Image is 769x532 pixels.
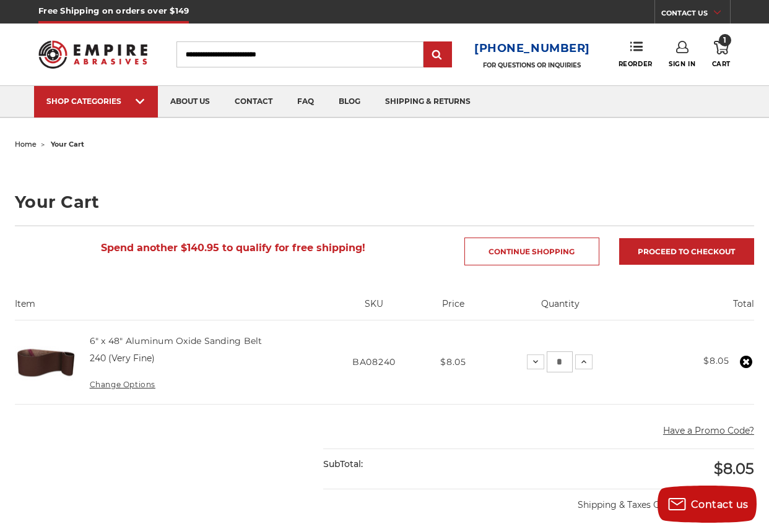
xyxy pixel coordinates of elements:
a: 1 Cart [712,41,731,68]
a: home [15,140,37,148]
span: BA08240 [352,356,396,367]
th: Price [424,298,482,320]
span: $8.05 [714,460,754,478]
a: Reorder [619,41,653,67]
span: Cart [712,60,731,68]
img: Empire Abrasives [38,33,147,76]
p: FOR QUESTIONS OR INQUIRIES [474,61,590,69]
span: Spend another $140.95 to qualify for free shipping! [101,242,365,254]
h1: Your Cart [15,194,754,210]
p: Shipping & Taxes Calculated at Checkout [323,489,754,512]
a: faq [285,86,326,118]
a: 6" x 48" Aluminum Oxide Sanding Belt [90,335,263,346]
span: 1 [719,34,731,46]
div: SHOP CATEGORIES [46,97,146,106]
span: Reorder [619,60,653,68]
a: CONTACT US [661,6,730,24]
span: Contact us [691,499,749,510]
div: SubTotal: [323,449,539,479]
a: Continue Shopping [464,238,599,265]
a: [PHONE_NUMBER] [474,40,590,58]
th: Quantity [483,298,638,320]
span: $8.05 [440,356,466,367]
th: Total [638,298,754,320]
a: Proceed to checkout [619,238,754,265]
span: Sign In [669,60,695,68]
input: Submit [425,43,450,67]
input: 6" x 48" Aluminum Oxide Sanding Belt Quantity: [547,351,573,372]
a: contact [222,86,285,118]
a: shipping & returns [373,86,483,118]
strong: $8.05 [703,355,729,366]
button: Have a Promo Code? [663,424,754,437]
dd: 240 (Very Fine) [90,352,155,365]
a: blog [326,86,373,118]
span: your cart [51,140,84,148]
th: Item [15,298,324,320]
button: Contact us [658,486,757,523]
th: SKU [324,298,424,320]
img: 6" x 48" Aluminum Oxide Sanding Belt [15,332,76,393]
a: Change Options [90,380,155,389]
a: about us [158,86,222,118]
